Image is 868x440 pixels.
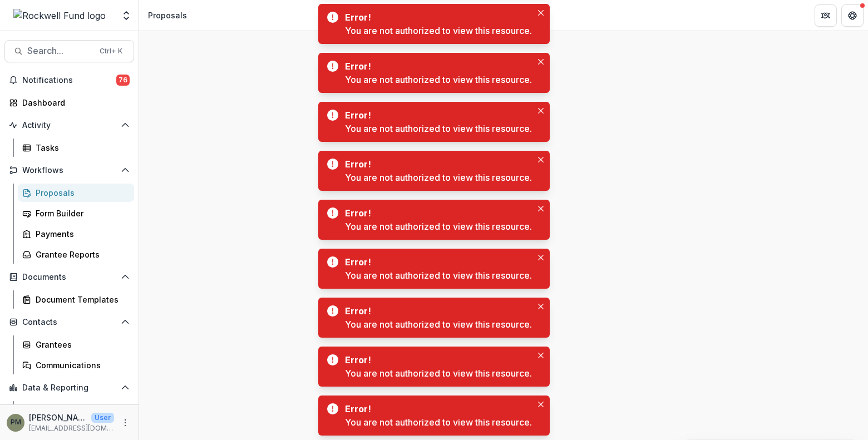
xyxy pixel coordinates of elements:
[22,383,116,393] span: Data & Reporting
[119,416,132,429] button: More
[345,108,527,122] div: Error!
[22,76,116,85] span: Notifications
[4,268,134,286] button: Open Documents
[345,367,532,380] div: You are not authorized to view this resource.
[18,401,134,419] a: Dashboard
[534,398,548,411] button: Close
[36,142,125,154] div: Tasks
[22,318,116,327] span: Contacts
[18,290,134,309] a: Document Templates
[345,304,527,318] div: Error!
[534,202,548,215] button: Close
[148,9,187,21] div: Proposals
[27,46,93,56] span: Search...
[13,9,106,22] img: Rockwell Fund logo
[534,104,548,117] button: Close
[22,121,116,130] span: Activity
[345,24,532,37] div: You are not authorized to view this resource.
[36,339,125,350] div: Grantees
[18,356,134,374] a: Communications
[345,11,527,24] div: Error!
[345,255,527,269] div: Error!
[22,273,116,282] span: Documents
[841,4,864,27] button: Get Help
[36,187,125,199] div: Proposals
[345,206,527,220] div: Error!
[144,7,191,23] nav: breadcrumb
[119,4,134,27] button: Open entity switcher
[534,55,548,68] button: Close
[18,204,134,223] a: Form Builder
[116,75,130,86] span: 76
[345,122,532,135] div: You are not authorized to view this resource.
[29,423,114,433] p: [EMAIL_ADDRESS][DOMAIN_NAME]
[534,153,548,166] button: Close
[29,412,87,423] p: [PERSON_NAME][GEOGRAPHIC_DATA]
[36,228,125,240] div: Payments
[345,402,527,416] div: Error!
[4,40,134,62] button: Search...
[345,171,532,184] div: You are not authorized to view this resource.
[345,60,527,73] div: Error!
[4,116,134,134] button: Open Activity
[345,416,532,429] div: You are not authorized to view this resource.
[22,166,116,175] span: Workflows
[91,413,114,423] p: User
[345,269,532,282] div: You are not authorized to view this resource.
[22,97,125,108] div: Dashboard
[534,349,548,362] button: Close
[815,4,837,27] button: Partners
[18,245,134,264] a: Grantee Reports
[36,207,125,219] div: Form Builder
[4,71,134,89] button: Notifications76
[18,184,134,202] a: Proposals
[4,93,134,112] a: Dashboard
[18,225,134,243] a: Payments
[345,73,532,86] div: You are not authorized to view this resource.
[97,45,125,57] div: Ctrl + K
[36,359,125,371] div: Communications
[36,294,125,305] div: Document Templates
[534,6,548,19] button: Close
[4,313,134,331] button: Open Contacts
[345,318,532,331] div: You are not authorized to view this resource.
[4,161,134,179] button: Open Workflows
[18,139,134,157] a: Tasks
[345,220,532,233] div: You are not authorized to view this resource.
[534,251,548,264] button: Close
[4,379,134,397] button: Open Data & Reporting
[534,300,548,313] button: Close
[18,335,134,354] a: Grantees
[345,353,527,367] div: Error!
[11,419,21,426] div: Patrick Moreno-Covington
[345,157,527,171] div: Error!
[36,249,125,260] div: Grantee Reports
